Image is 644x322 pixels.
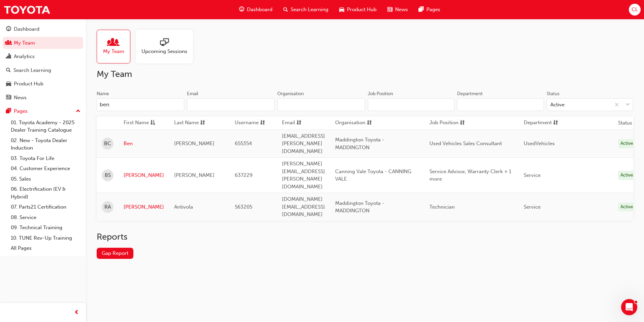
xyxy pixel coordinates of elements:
[234,3,278,17] a: guage-iconDashboard
[429,119,458,127] span: Job Position
[97,248,133,259] a: Gap Report
[282,133,325,154] span: [EMAIL_ADDRESS][PERSON_NAME][DOMAIN_NAME]
[282,119,319,127] button: Emailsorting-icon
[8,243,83,253] a: All Pages
[618,203,636,212] div: Active
[187,90,198,97] div: Email
[625,101,630,109] span: down-icon
[457,98,544,111] input: Department
[104,140,111,147] span: BC
[124,119,149,127] span: First Name
[335,168,411,182] span: Canning Vale Toyota - CANNING VALE
[387,5,392,14] span: news-icon
[105,171,111,179] span: BS
[97,90,109,97] div: Name
[3,64,83,77] a: Search Learning
[524,119,552,127] span: Department
[14,53,35,60] div: Analytics
[160,38,169,48] span: sessionType_ONLINE_URL-icon
[3,37,83,49] a: My Team
[14,25,39,33] div: Dashboard
[277,98,365,111] input: Organisation
[524,204,541,210] span: Service
[124,140,164,147] a: Ben
[347,6,377,14] span: Product Hub
[618,119,632,127] th: Status
[460,119,465,127] span: sorting-icon
[335,200,384,214] span: Maddington Toyota - MADDINGTON
[419,5,424,14] span: pages-icon
[14,80,43,88] div: Product Hub
[6,108,11,114] span: pages-icon
[282,161,325,190] span: [PERSON_NAME][EMAIL_ADDRESS][PERSON_NAME][DOMAIN_NAME]
[429,168,511,182] span: Service Advisor, Warranty Clerk + 1 more
[395,6,408,14] span: News
[235,119,272,127] button: Usernamesorting-icon
[109,38,118,48] span: people-icon
[8,117,83,135] a: 01. Toyota Academy - 2025 Dealer Training Catalogue
[74,308,79,317] span: prev-icon
[6,26,11,32] span: guage-icon
[3,105,83,117] button: Pages
[282,119,295,127] span: Email
[235,204,252,210] span: 563205
[3,2,51,17] a: Trak
[547,90,559,97] div: Status
[618,139,636,148] div: Active
[174,140,215,146] span: [PERSON_NAME]
[3,50,83,63] a: Analytics
[618,171,636,180] div: Active
[335,119,365,127] span: Organisation
[339,5,344,14] span: car-icon
[14,94,27,102] div: News
[97,232,633,242] h2: Reports
[136,30,198,63] a: Upcoming Sessions
[553,119,558,127] span: sorting-icon
[621,299,637,315] iframe: Intercom live chat
[97,30,136,63] a: My Team
[97,98,184,111] input: Name
[413,3,446,17] a: pages-iconPages
[3,78,83,90] a: Product Hub
[247,6,272,14] span: Dashboard
[629,4,641,16] button: CL
[335,137,384,151] span: Maddington Toyota - MADDINGTON
[239,5,244,14] span: guage-icon
[141,48,187,55] span: Upcoming Sessions
[8,233,83,243] a: 10. TUNE Rev-Up Training
[550,101,565,109] div: Active
[97,69,633,80] h2: My Team
[282,196,325,217] span: [DOMAIN_NAME][EMAIL_ADDRESS][DOMAIN_NAME]
[429,119,466,127] button: Job Positionsorting-icon
[174,119,199,127] span: Last Name
[335,119,372,127] button: Organisationsorting-icon
[429,204,455,210] span: Technician
[260,119,265,127] span: sorting-icon
[382,3,413,17] a: news-iconNews
[368,90,393,97] div: Job Position
[524,172,541,178] span: Service
[524,119,561,127] button: Departmentsorting-icon
[457,90,483,97] div: Department
[103,48,124,55] span: My Team
[8,212,83,223] a: 08. Service
[6,68,11,74] span: search-icon
[291,6,328,14] span: Search Learning
[8,163,83,174] a: 04. Customer Experience
[277,90,304,97] div: Organisation
[334,3,382,17] a: car-iconProduct Hub
[429,140,502,146] span: Used Vehicles Sales Consultant
[8,153,83,164] a: 03. Toyota For Life
[76,107,80,116] span: up-icon
[150,119,155,127] span: asc-icon
[3,91,83,104] a: News
[3,22,83,105] button: DashboardMy TeamAnalyticsSearch LearningProduct HubNews
[8,184,83,202] a: 06. Electrification (EV & Hybrid)
[283,5,288,14] span: search-icon
[367,119,372,127] span: sorting-icon
[235,119,259,127] span: Username
[174,204,193,210] span: Antivola
[174,119,211,127] button: Last Namesorting-icon
[187,98,275,111] input: Email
